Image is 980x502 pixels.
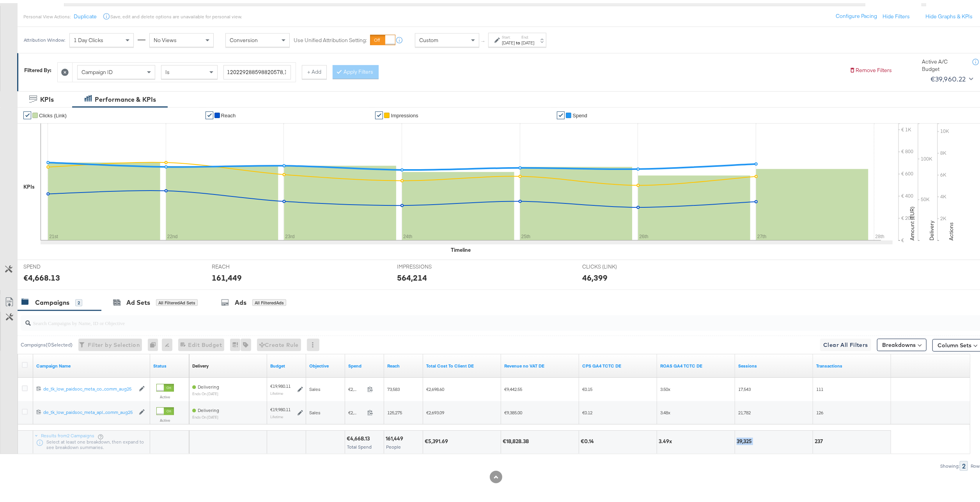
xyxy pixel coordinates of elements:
button: €39,960.22 [927,70,975,82]
button: Configure Pacing [830,6,883,20]
sub: Lifetime [270,411,283,416]
a: de_tk_low_paidsoc_meta_apl...comm_aug25 [43,406,135,413]
span: 3.48x [660,407,670,412]
a: ✔ [206,108,213,116]
sub: ends on [DATE] [192,412,219,416]
button: Clear All Filters [820,336,871,348]
div: €5,391.69 [425,435,450,442]
span: 3.50x [660,383,670,389]
a: ✔ [23,108,31,116]
span: ↑ [480,37,487,40]
div: [DATE] [521,37,534,43]
label: End: [521,32,534,37]
span: SPEND [23,260,82,267]
span: Total Spend [347,441,372,447]
div: Active A/C Budget [922,55,965,69]
div: 3.49x [659,435,674,442]
button: Breakdowns [877,336,927,348]
a: Sessions - GA Sessions - The total number of sessions [738,360,810,366]
button: + Add [302,62,327,76]
div: Personal View Actions: [23,11,71,17]
div: 161,449 [212,269,242,280]
div: Campaigns [35,295,69,304]
div: Ad Sets [126,295,150,304]
div: Timeline [451,243,471,251]
sub: Lifetime [270,388,283,392]
a: de_tk_low_paidsoc_meta_co...comm_aug25 [43,383,135,389]
div: Save, edit and delete options are unavailable for personal view. [110,11,242,17]
span: Campaign ID [82,65,113,72]
div: Attribution Window: [23,34,66,40]
span: Is [165,65,170,72]
span: Spend [572,110,587,115]
input: Search Campaigns by Name, ID or Objective [31,309,892,324]
span: Sales [309,383,321,389]
span: 17,543 [738,383,751,389]
span: €0.15 [582,383,592,389]
span: REACH [212,260,270,267]
div: €19,980.11 [270,403,291,410]
span: Impressions [391,110,418,115]
span: Conversion [230,34,258,41]
label: Active [156,415,174,420]
a: The maximum amount you're willing to spend on your ads, on average each day or over the lifetime ... [270,360,303,366]
div: All Filtered Ads [252,296,286,303]
label: Active [156,391,174,396]
span: €2,331.68 [348,407,364,412]
span: 111 [816,383,823,389]
span: Reach [221,110,236,115]
span: €0.12 [582,407,592,412]
span: €2,336.45 [348,383,364,389]
a: ✔ [557,108,565,116]
button: Duplicate [74,10,97,17]
a: CPS using GA4 data and TCTC for DE [582,360,654,366]
span: Clear All Filters [823,337,868,347]
div: €4,668.13 [347,432,372,439]
span: €2,698.60 [426,383,444,389]
span: 125,275 [387,407,402,412]
div: [DATE] [502,37,515,43]
div: 39,325 [737,435,754,442]
text: Amount (EUR) [909,203,916,237]
div: All Filtered Ad Sets [156,296,198,303]
span: 126 [816,407,823,412]
div: 0 [148,336,162,348]
span: Custom [419,34,438,41]
div: 2 [75,296,82,303]
span: Clicks (Link) [39,110,67,115]
div: €19,980.11 [270,380,291,386]
div: 46,399 [582,269,608,280]
div: Filtered By: [24,64,51,71]
a: Shows the current state of your Ad Campaign. [153,360,186,366]
span: €9,385.00 [504,407,522,412]
div: 564,214 [397,269,427,280]
a: ROAS GA4 DE for weekly reporting [660,360,732,366]
span: People [386,441,401,447]
div: €0.14 [581,435,596,442]
a: The total amount spent to date. [348,360,381,366]
div: de_tk_low_paidsoc_meta_co...comm_aug25 [43,383,135,389]
div: de_tk_low_paidsoc_meta_apl...comm_aug25 [43,406,135,412]
a: ✔ [375,108,383,116]
a: Your campaign name. [36,360,147,366]
span: 1 Day Clicks [74,34,103,41]
text: Actions [948,219,955,237]
div: Delivery [192,360,209,366]
label: Use Unified Attribution Setting: [294,34,367,41]
span: 73,583 [387,383,400,389]
button: Hide Graphs & KPIs [925,10,973,17]
a: Your campaign's objective. [309,360,342,366]
div: Campaigns ( 0 Selected) [21,338,73,345]
span: No Views [154,34,177,41]
span: Delivering [198,381,219,387]
a: The number of people your ad was served to. [387,360,420,366]
div: 237 [815,435,825,442]
span: CLICKS (LINK) [582,260,641,267]
span: €2,693.09 [426,407,444,412]
span: €9,442.55 [504,383,522,389]
div: Ads [235,295,246,304]
label: Start: [502,32,515,37]
div: Performance & KPIs [95,92,156,101]
div: €18,828.38 [503,435,531,442]
div: Showing: [940,460,960,466]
